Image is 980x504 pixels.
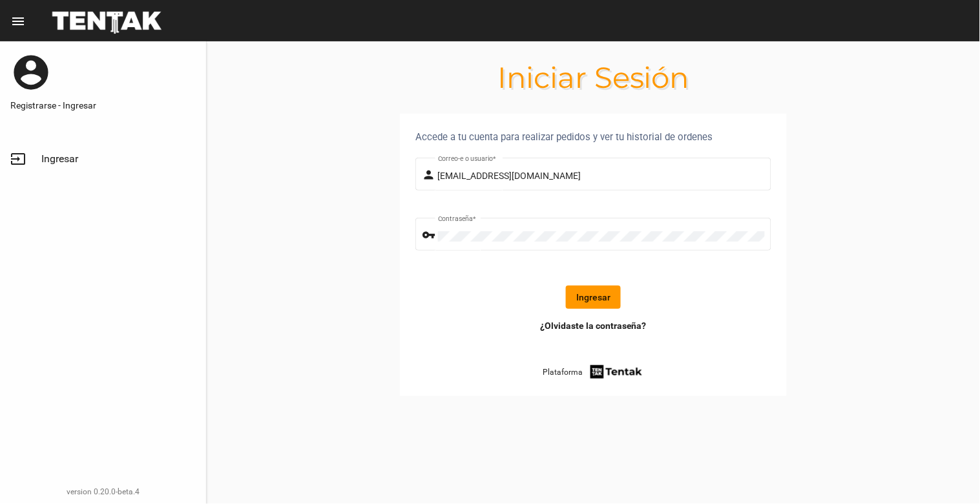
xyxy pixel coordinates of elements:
div: Accede a tu cuenta para realizar pedidos y ver tu historial de ordenes [415,129,771,145]
a: Registrarse - Ingresar [10,99,196,112]
a: Plataforma [543,363,644,381]
mat-icon: menu [10,14,26,29]
button: Ingresar [566,286,621,309]
h1: Iniciar Sesión [207,67,980,88]
img: tentak-firm.png [589,363,644,381]
span: Ingresar [41,152,78,165]
span: Plataforma [543,366,583,379]
mat-icon: account_circle [10,52,52,93]
mat-icon: input [10,151,26,167]
mat-icon: person [422,167,438,183]
div: version 0.20.0-beta.4 [10,485,196,498]
mat-icon: vpn_key [422,227,438,243]
a: ¿Olvidaste la contraseña? [540,319,647,332]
